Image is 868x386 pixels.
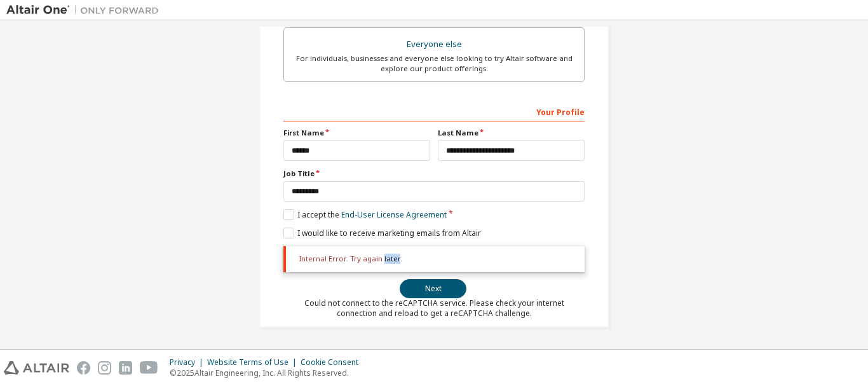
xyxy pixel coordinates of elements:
[170,357,207,368] div: Privacy
[207,357,301,368] div: Website Terms of Use
[400,279,466,298] button: Next
[301,357,366,368] div: Cookie Consent
[4,361,69,375] img: altair_logo.svg
[140,361,158,375] img: youtube.svg
[283,298,585,319] div: Could not connect to the reCAPTCHA service. Please check your internet connection and reload to g...
[283,128,430,138] label: First Name
[283,246,585,272] div: Internal Error. Try again later.
[98,361,111,375] img: instagram.svg
[283,169,585,179] label: Job Title
[341,209,447,220] a: End-User License Agreement
[283,101,585,121] div: Your Profile
[438,128,585,138] label: Last Name
[119,361,132,375] img: linkedin.svg
[292,53,576,74] div: For individuals, businesses and everyone else looking to try Altair software and explore our prod...
[170,368,366,378] p: © 2025 Altair Engineering, Inc. All Rights Reserved.
[77,361,90,375] img: facebook.svg
[283,209,447,220] label: I accept the
[283,228,481,238] label: I would like to receive marketing emails from Altair
[292,36,576,53] div: Everyone else
[6,4,165,17] img: Altair One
